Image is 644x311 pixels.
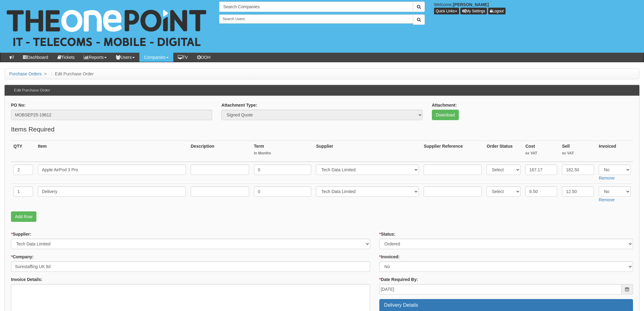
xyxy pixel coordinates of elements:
[11,85,53,96] h3: Edit Purchase Order
[560,141,596,162] th: Sell
[562,151,594,156] small: ex VAT
[429,2,644,14] div: Welcome,
[432,110,459,120] a: Download
[252,141,314,162] th: Term
[484,141,523,162] th: Order Status
[11,211,36,222] a: Add Row
[79,53,111,62] a: Reports
[9,71,42,76] a: Purchase Orders
[188,141,252,162] th: Description
[523,141,560,162] th: Cost
[453,2,489,7] b: [PERSON_NAME]
[596,141,633,162] th: Invoiced
[193,53,215,62] a: OOH
[18,53,53,62] a: Dashboard
[11,231,31,237] label: Supplier:
[221,102,257,108] label: Attachment Type:
[384,302,628,308] h3: Delivery Details
[379,276,418,283] label: Date Required By:
[11,102,25,108] label: PO No:
[599,197,615,202] a: Remove
[11,141,35,162] th: QTY
[219,2,413,12] input: Search Companies
[139,53,173,62] a: Companies
[379,231,396,237] label: Status:
[11,125,54,134] legend: Items Required
[488,8,506,14] a: Logout
[111,53,139,62] a: Users
[53,53,79,62] a: Tickets
[11,276,42,283] label: Invoice Details:
[599,176,615,180] a: Remove
[432,102,457,108] label: Attachment:
[43,71,48,76] span: >
[254,151,311,156] small: In Months
[11,254,34,260] label: Company:
[50,71,94,77] li: Edit Purchase Order
[379,254,400,260] label: Invoiced:
[219,14,413,24] input: Search Users
[434,8,459,14] button: Quick Links
[525,151,557,156] small: ex VAT
[173,53,193,62] a: TV
[460,8,487,14] a: My Settings
[421,141,484,162] th: Supplier Reference
[35,141,188,162] th: Item
[314,141,421,162] th: Supplier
